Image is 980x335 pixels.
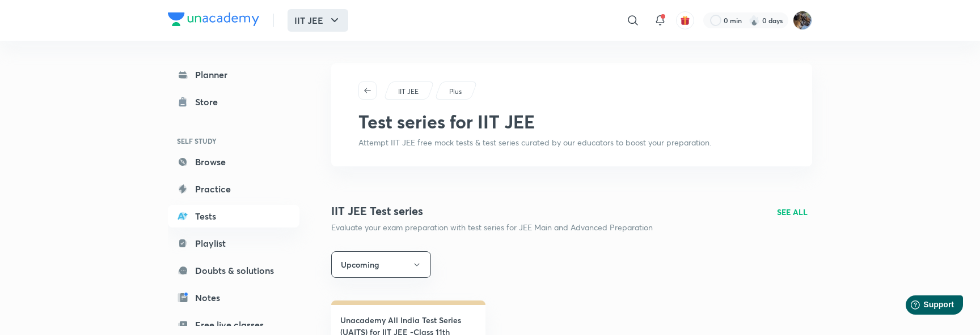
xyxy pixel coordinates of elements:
a: Store [168,91,299,113]
button: Upcoming [331,251,431,278]
div: Store [195,95,225,109]
a: Doubts & solutions [168,259,299,282]
iframe: Help widget launcher [879,291,968,323]
h4: IIT JEE Test series [331,203,653,220]
p: Plus [449,87,462,97]
img: avatar [680,15,690,25]
a: SEE ALL [777,206,808,218]
img: streak [749,15,760,26]
a: Browse [168,151,299,173]
a: IIT JEE [396,87,421,97]
p: Attempt IIT JEE free mock tests & test series curated by our educators to boost your preparation. [358,137,785,148]
a: Tests [168,205,299,227]
a: Playlist [168,232,299,255]
p: IIT JEE [398,87,419,97]
button: IIT JEE [288,9,348,32]
a: Notes [168,286,299,309]
button: avatar [676,11,694,29]
img: Chayan Mehta [793,11,812,30]
a: Practice [168,178,299,200]
a: Company Logo [168,12,259,29]
a: Plus [447,87,464,97]
h1: Test series for IIT JEE [358,111,785,132]
p: Evaluate your exam preparation with test series for JEE Main and Advanced Preparation [331,222,653,233]
a: Planner [168,63,299,86]
img: Company Logo [168,12,259,26]
h6: SELF STUDY [168,131,299,151]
